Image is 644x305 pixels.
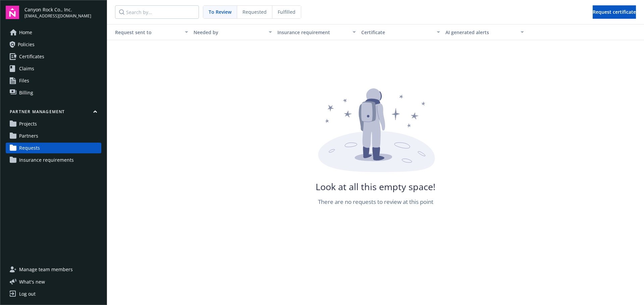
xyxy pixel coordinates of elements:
[445,29,517,36] div: AI generated alerts
[6,27,101,38] a: Home
[6,39,101,50] a: Policies
[6,75,101,86] a: Files
[19,155,74,165] span: Insurance requirements
[191,24,275,40] button: Needed by
[359,24,442,40] button: Certificate
[318,198,433,206] div: There are no requests to review at this point
[443,24,527,40] button: AI generated alerts
[243,8,267,15] span: Requested
[6,87,101,98] a: Billing
[24,6,91,13] span: Canyon Rock Co., Inc.
[24,6,101,19] button: Canyon Rock Co., Inc.[EMAIL_ADDRESS][DOMAIN_NAME]
[19,75,29,86] span: Files
[6,131,101,141] a: Partners
[19,51,44,62] span: Certificates
[209,8,231,15] span: To Review
[19,131,38,141] span: Partners
[19,87,33,98] span: Billing
[6,63,101,74] a: Claims
[6,264,101,275] a: Manage team members
[593,9,636,15] span: Request certificate
[6,51,101,62] a: Certificates
[19,27,32,38] span: Home
[6,6,19,19] img: navigator-logo.svg
[115,5,199,19] input: Search by...
[19,63,34,74] span: Claims
[6,119,101,129] a: Projects
[361,29,432,36] div: Certificate
[6,155,101,165] a: Insurance requirements
[6,109,101,117] button: Partner management
[19,119,37,129] span: Projects
[19,143,40,153] span: Requests
[316,183,435,191] div: Look at all this empty space!
[6,143,101,153] a: Requests
[6,278,56,285] button: What's new
[278,8,296,15] span: Fulfilled
[275,24,359,40] button: Insurance requirement
[194,29,265,36] div: Needed by
[19,289,36,299] div: Log out
[24,13,91,19] span: [EMAIL_ADDRESS][DOMAIN_NAME]
[18,39,35,50] span: Policies
[19,264,73,275] span: Manage team members
[277,29,348,36] div: Insurance requirement
[593,5,636,19] button: Request certificate
[19,278,45,285] span: What ' s new
[110,29,181,36] div: Request sent to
